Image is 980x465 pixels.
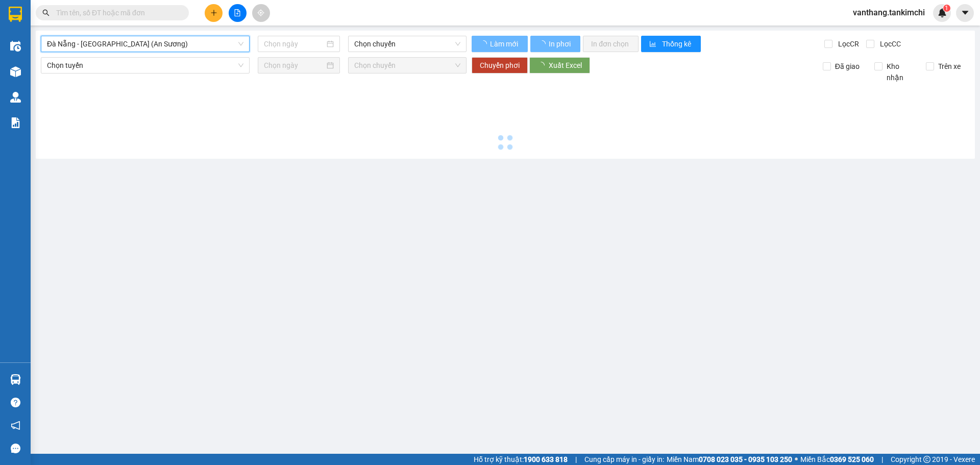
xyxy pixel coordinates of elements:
[834,38,861,50] span: Lọc CR
[10,374,21,385] img: warehouse-icon
[538,40,547,47] span: loading
[42,9,50,16] span: search
[474,454,568,465] span: Hỗ trợ kỹ thuật:
[795,457,798,461] span: ⚪️
[257,9,264,16] span: aim
[264,38,325,50] input: Chọn ngày
[10,92,21,103] img: warehouse-icon
[11,398,20,407] span: question-circle
[9,7,22,22] img: logo-vxr
[56,7,177,18] input: Tìm tên, số ĐT hoặc mã đơn
[845,6,933,19] span: vanthang.tankimchi
[252,4,270,22] button: aim
[667,454,792,465] span: Miền Nam
[961,8,970,17] span: caret-down
[549,38,572,50] span: In phơi
[47,36,243,52] span: Đà Nẵng - Sài Gòn (An Sương)
[831,61,864,72] span: Đã giao
[11,444,20,453] span: message
[923,456,930,463] span: copyright
[530,36,580,52] button: In phơi
[945,5,948,12] span: 1
[583,36,639,52] button: In đơn chọn
[229,4,247,22] button: file-add
[584,454,664,465] span: Cung cấp máy in - giấy in:
[662,38,693,50] span: Thống kê
[480,40,488,47] span: loading
[881,454,883,465] span: |
[956,4,974,22] button: caret-down
[472,36,528,52] button: Làm mới
[524,455,568,463] strong: 1900 633 818
[47,58,243,73] span: Chọn tuyến
[234,9,241,16] span: file-add
[11,421,20,430] span: notification
[472,57,528,74] button: Chuyển phơi
[699,455,792,463] strong: 0708 023 035 - 0935 103 250
[934,61,965,72] span: Trên xe
[943,5,950,12] sup: 1
[529,57,590,74] button: Xuất Excel
[490,38,520,50] span: Làm mới
[354,36,460,52] span: Chọn chuyến
[205,4,223,22] button: plus
[938,8,947,17] img: icon-new-feature
[641,36,701,52] button: bar-chartThống kê
[575,454,577,465] span: |
[10,66,21,77] img: warehouse-icon
[210,9,217,16] span: plus
[876,38,902,50] span: Lọc CC
[883,61,918,83] span: Kho nhận
[354,58,460,73] span: Chọn chuyến
[264,60,325,71] input: Chọn ngày
[10,41,21,52] img: warehouse-icon
[10,117,21,128] img: solution-icon
[800,454,874,465] span: Miền Bắc
[830,455,874,463] strong: 0369 525 060
[649,40,658,48] span: bar-chart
